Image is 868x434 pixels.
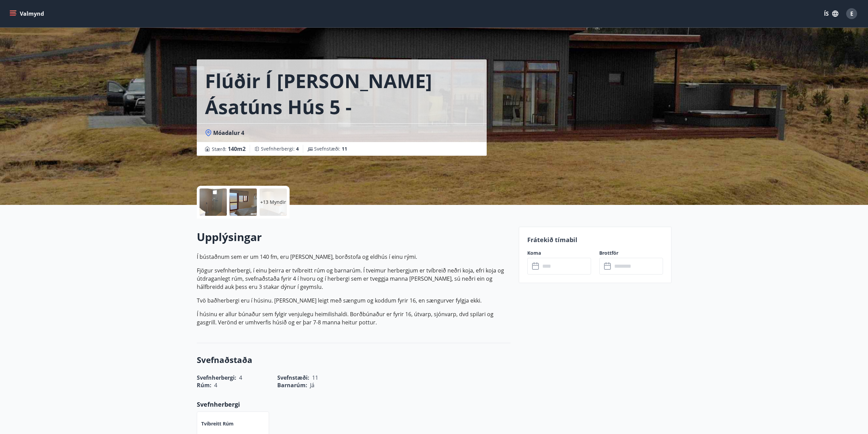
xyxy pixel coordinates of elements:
[197,400,511,409] p: Svefnherbergi
[197,310,511,326] p: Í húsinu er allur búnaður sem fylgir venjulegu heimilishaldi. Borðbúnaður er fyrir 16, útvarp, sj...
[843,5,860,22] button: E
[205,68,479,120] h1: Flúðir í [PERSON_NAME] Ásatúns hús 5 - [GEOGRAPHIC_DATA] 4
[8,8,47,20] button: menu
[201,420,234,427] p: Tvíbreitt rúm
[212,145,246,153] span: Stærð :
[599,250,663,256] label: Brottför
[314,145,347,152] span: Svefnstæði :
[214,381,217,389] span: 4
[527,235,663,244] p: Frátekið tímabil
[197,229,511,244] h2: Upplýsingar
[197,266,511,291] p: Fjögur svefnherbergi, í einu þeirra er tvíbreitt rúm og barnarúm. Í tveimur herbergjum er tvíbrei...
[260,199,286,206] p: +13 Myndir
[296,145,299,152] span: 4
[228,145,246,153] span: 140 m2
[197,296,511,305] p: Tvö baðherbergi eru í húsinu. [PERSON_NAME] leigt með sængum og koddum fyrir 16, en sængurver fyl...
[213,129,244,137] span: Móadalur 4
[197,381,211,389] span: Rúm :
[197,253,511,261] p: Í bústaðnum sem er um 140 fm, eru [PERSON_NAME], borðstofa og eldhús í einu rými.
[850,10,853,17] span: E
[277,381,307,389] span: Barnarúm :
[261,145,299,152] span: Svefnherbergi :
[342,145,347,152] span: 11
[527,250,591,256] label: Koma
[820,8,842,20] button: ÍS
[310,381,314,389] span: Já
[197,354,511,366] h3: Svefnaðstaða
